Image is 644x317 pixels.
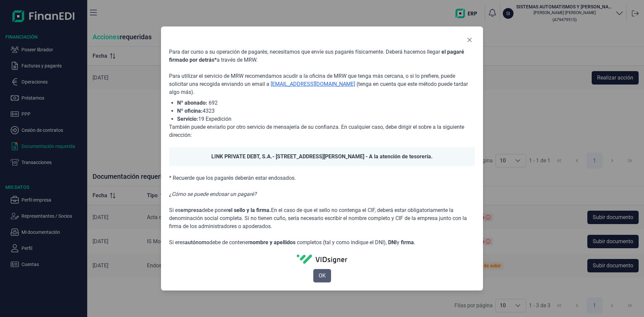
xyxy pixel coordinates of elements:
[169,147,475,166] div: - [STREET_ADDRESS][PERSON_NAME] - A la atención de tesorería.
[169,190,475,198] p: ¿Cómo se puede endosar un pagaré?
[185,239,209,246] span: autónomo
[250,239,296,246] span: nombre y apellidos
[297,255,347,263] img: vidSignerLogo
[169,239,475,247] p: Si eres debe de contener completos (tal y como indique el DNI), y .
[464,35,475,45] button: Close
[177,99,475,107] li: 692
[177,116,198,122] span: Servicio:
[177,100,207,106] span: Nº abonado:
[319,272,326,280] span: OK
[169,206,475,230] p: Si es debe poner En el caso de que el sello no contenga el CIF, deberá estar obligatoriamente la ...
[313,269,331,282] button: OK
[211,153,272,160] span: LINK PRIVATE DEBT, S.A.
[169,72,475,96] p: Para utilizar el servicio de MRW recomendamos acudir a la oficina de MRW que tenga más cercana, o...
[177,115,475,123] li: 19 Expedición
[169,48,475,64] p: Para dar curso a su operación de pagarés, necesitamos que envíe sus pagarés físicamente. Deberá h...
[388,239,397,246] span: DNI
[271,81,355,87] a: [EMAIL_ADDRESS][DOMAIN_NAME]
[180,207,202,213] span: empresa
[177,108,203,114] span: Nº oficina:
[228,207,271,213] span: el sello y la firma.
[401,239,414,246] span: firma
[169,174,475,182] p: * Recuerde que los pagarés deberán estar endosados.
[169,123,475,139] p: También puede enviarlo por otro servicio de mensajería de su confianza. En cualquier caso, debe d...
[177,107,475,115] li: 4323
